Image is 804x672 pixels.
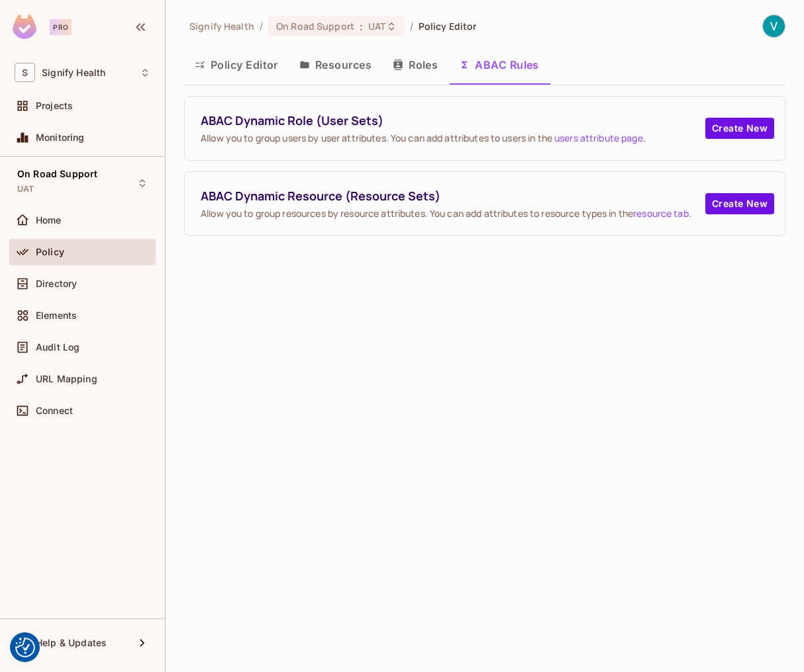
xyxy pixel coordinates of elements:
li: / [260,20,263,32]
button: Create New [705,118,774,139]
button: Roles [382,48,448,81]
span: Connect [36,405,73,416]
span: Policy [36,247,64,257]
span: Audit Log [36,342,79,353]
span: Home [36,215,62,226]
span: Policy Editor [419,20,477,32]
a: users attribute page [554,132,643,144]
span: Directory [36,278,77,289]
span: Help & Updates [36,638,107,648]
img: Vinny Coyne [763,15,785,37]
img: Revisit consent button [15,638,35,657]
button: Consent Preferences [15,638,35,657]
button: Create New [705,193,774,214]
button: Resources [289,48,382,81]
span: On Road Support [276,20,354,32]
li: / [410,20,413,32]
span: UAT [17,184,34,194]
span: S [15,63,35,82]
span: Projects [36,101,73,111]
span: Allow you to group users by user attributes. You can add attributes to users in the . [201,132,705,144]
button: Policy Editor [184,48,289,81]
span: Workspace: Signify Health [42,67,105,78]
span: ABAC Dynamic Resource (Resource Sets) [201,188,705,204]
div: Pro [50,19,72,35]
span: UAT [368,20,385,32]
span: the active workspace [189,20,254,32]
span: Elements [36,310,77,321]
span: ABAC Dynamic Role (User Sets) [201,112,705,129]
span: : [359,21,364,32]
img: SReyMgAAAABJRU5ErkJggg== [13,15,36,39]
span: On Road Support [17,169,97,179]
button: ABAC Rules [448,48,550,81]
span: Monitoring [36,132,85,143]
span: Allow you to group resources by resource attributes. You can add attributes to resource types in ... [201,207,705,220]
span: URL Mapping [36,374,97,384]
a: resource tab [633,207,689,220]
